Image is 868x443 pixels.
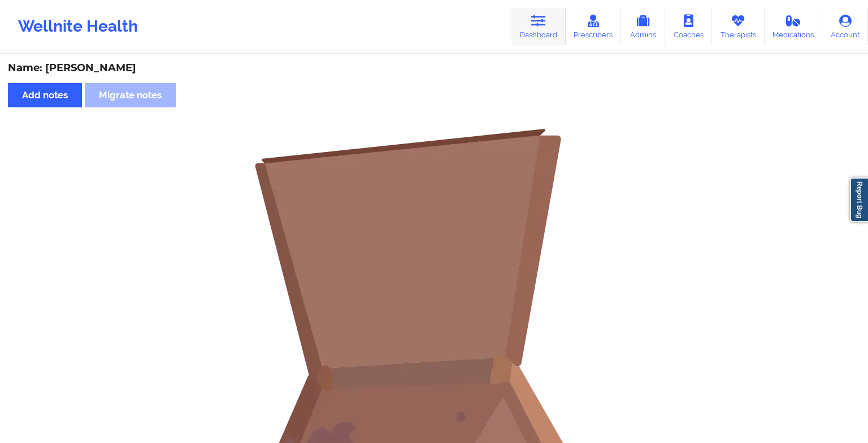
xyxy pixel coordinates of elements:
[822,8,868,45] a: Account
[850,177,868,222] a: Report Bug
[8,83,82,107] button: Add notes
[511,8,566,45] a: Dashboard
[765,8,823,45] a: Medications
[8,62,860,75] div: Name: [PERSON_NAME]
[621,8,665,45] a: Admins
[712,8,765,45] a: Therapists
[566,8,622,45] a: Prescribers
[665,8,712,45] a: Coaches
